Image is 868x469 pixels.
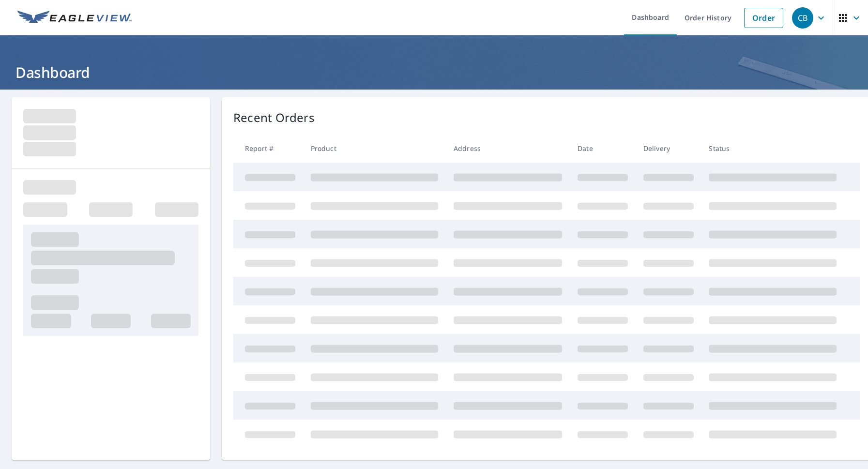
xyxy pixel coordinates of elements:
[636,134,701,163] th: Delivery
[744,8,783,28] a: Order
[233,134,303,163] th: Report #
[17,11,132,25] img: EV Logo
[701,134,844,163] th: Status
[792,7,813,29] div: CB
[446,134,570,163] th: Address
[303,134,446,163] th: Product
[12,62,856,82] h1: Dashboard
[570,134,636,163] th: Date
[233,109,315,126] p: Recent Orders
